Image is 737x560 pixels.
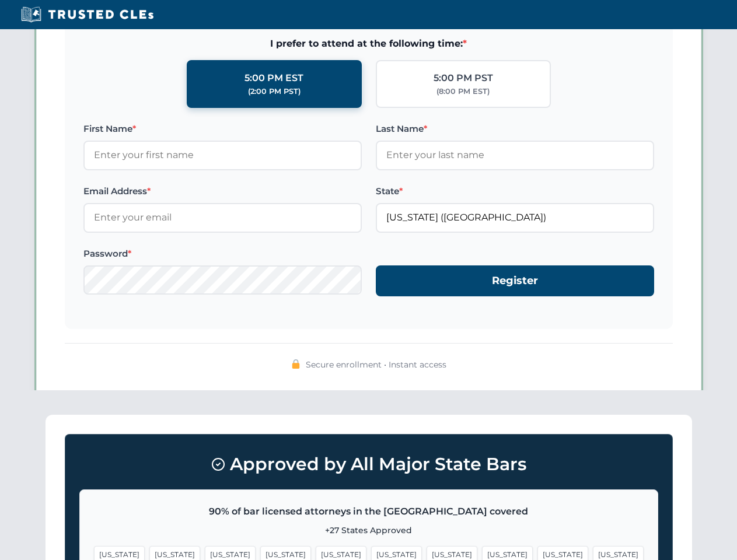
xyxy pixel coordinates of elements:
[83,203,362,232] input: Enter your email
[18,6,157,23] img: Trusted CLEs
[376,203,654,232] input: Florida (FL)
[436,86,490,97] div: (8:00 PM EST)
[376,122,654,136] label: Last Name
[83,247,362,261] label: Password
[376,141,654,170] input: Enter your last name
[376,184,654,198] label: State
[94,504,644,519] p: 90% of bar licensed attorneys in the [GEOGRAPHIC_DATA] covered
[244,71,303,86] div: 5:00 PM EST
[94,524,644,537] p: +27 States Approved
[306,358,446,371] span: Secure enrollment • Instant access
[376,265,654,296] button: Register
[248,86,301,97] div: (2:00 PM PST)
[79,449,658,480] h3: Approved by All Major State Bars
[83,184,362,198] label: Email Address
[434,71,493,86] div: 5:00 PM PST
[83,122,362,136] label: First Name
[83,141,362,170] input: Enter your first name
[291,359,301,369] img: 🔒
[83,36,654,51] span: I prefer to attend at the following time:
